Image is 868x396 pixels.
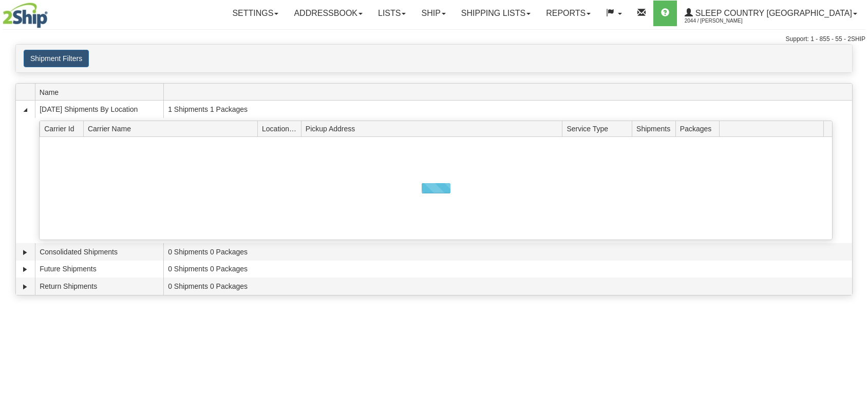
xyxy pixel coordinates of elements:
a: Reports [538,1,598,26]
button: Shipment Filters [24,50,89,67]
a: Collapse [20,105,30,115]
a: Shipping lists [454,1,538,26]
a: Lists [370,1,413,26]
a: Expand [20,247,30,258]
a: Addressbook [286,1,370,26]
span: Location Id [262,121,301,136]
span: Carrier Id [44,121,83,136]
iframe: chat widget [844,146,867,250]
td: 0 Shipments 0 Packages [163,243,852,261]
td: 1 Shipments 1 Packages [163,101,852,118]
td: 0 Shipments 0 Packages [163,278,852,295]
a: Ship [413,1,453,26]
span: Carrier Name [88,121,257,136]
img: logo2044.jpg [3,3,48,28]
td: Future Shipments [35,261,163,278]
span: 2044 / [PERSON_NAME] [685,16,762,26]
td: Return Shipments [35,278,163,295]
a: Settings [224,1,286,26]
div: Support: 1 - 855 - 55 - 2SHIP [3,35,865,44]
a: Expand [20,264,30,274]
td: [DATE] Shipments By Location [35,101,163,118]
span: Name [40,84,163,100]
span: Shipments [636,121,675,136]
span: Service Type [567,121,632,136]
a: Expand [20,282,30,292]
td: 0 Shipments 0 Packages [163,261,852,278]
span: Pickup Address [306,121,562,136]
td: Consolidated Shipments [35,243,163,261]
span: Sleep Country [GEOGRAPHIC_DATA] [693,9,852,17]
span: Packages [680,121,719,136]
a: Sleep Country [GEOGRAPHIC_DATA] 2044 / [PERSON_NAME] [677,1,865,26]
